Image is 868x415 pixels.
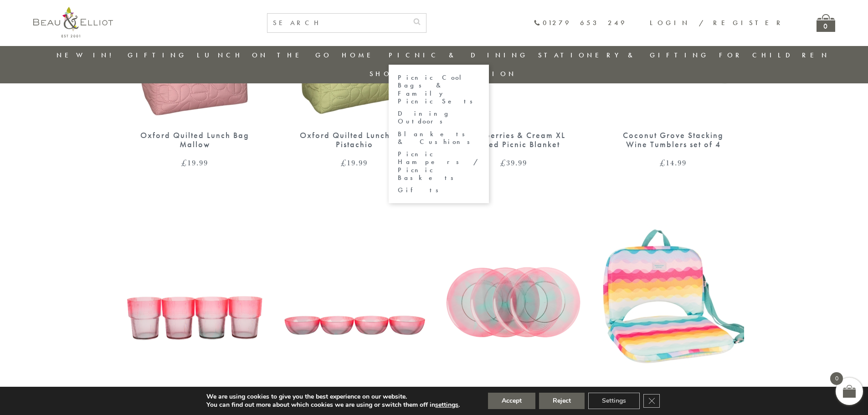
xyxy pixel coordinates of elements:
[398,110,480,126] a: Dining Outdoors
[588,393,640,409] button: Settings
[300,131,409,149] div: Oxford Quilted Lunch Bag Pistachio
[398,130,480,146] a: Blankets & Cushions
[817,14,835,32] a: 0
[206,401,460,409] p: You can find out more about which cookies we are using or switch them off in .
[539,393,585,409] button: Reject
[459,131,569,149] div: Strawberries & Cream XL Padded Picnic Blanket
[500,157,527,168] bdi: 39.99
[660,157,687,168] bdi: 14.99
[643,394,660,408] button: Close GDPR Cookie Banner
[398,150,480,182] a: Picnic Hampers / Picnic Baskets
[140,131,250,149] div: Oxford Quilted Lunch Bag Mallow
[342,51,378,60] a: Home
[719,51,830,60] a: For Children
[341,157,368,168] bdi: 19.99
[398,74,480,105] a: Picnic Cool Bags & Family Picnic Sets
[370,69,517,78] a: Shop by collection
[488,393,535,409] button: Accept
[534,19,627,27] a: 01279 653 249
[650,18,785,27] a: Login / Register
[33,7,113,37] img: logo
[197,51,332,60] a: Lunch On The Go
[181,157,208,168] bdi: 19.99
[538,51,709,60] a: Stationery & Gifting
[124,203,266,385] img: Coconut Grove ombre stacking tumbler set of 4
[443,203,585,385] img: Coconut Grove Ombre Plates set of 4
[341,157,347,168] span: £
[619,131,728,149] div: Coconut Grove Stacking Wine Tumblers set of 4
[389,51,528,60] a: Picnic & Dining
[660,157,666,168] span: £
[603,203,744,385] img: Coconut Grove Adjustable Chair
[267,14,408,32] input: SEARCH
[206,393,460,401] p: We are using cookies to give you the best experience on our website.
[830,372,843,385] span: 0
[435,401,458,409] button: settings
[56,51,118,60] a: New in!
[284,203,425,385] img: Coconut Grove Ombre Bowls set of 4
[500,157,506,168] span: £
[181,157,187,168] span: £
[128,51,187,60] a: Gifting
[398,186,480,194] a: Gifts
